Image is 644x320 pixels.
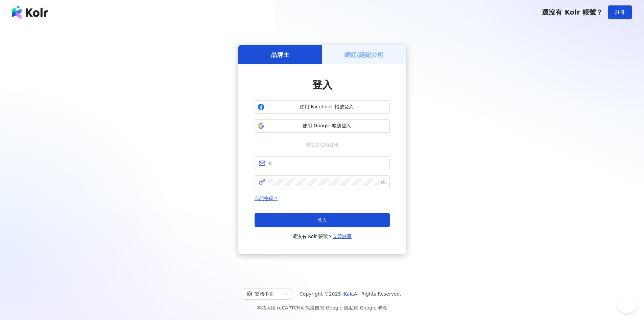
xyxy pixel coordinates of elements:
[617,293,637,313] iframe: Help Scout Beacon - Open
[255,196,278,201] a: 忘記密碼？
[542,8,603,16] span: 還沒有 Kolr 帳號？
[255,100,390,114] button: 使用 Facebook 帳號登入
[292,232,352,240] span: 還沒有 Kolr 帳號？
[247,289,281,299] div: 繁體中文
[317,217,327,223] span: 登入
[381,180,386,185] span: eye-invisible
[342,291,354,297] a: iKala
[255,213,390,227] button: 登入
[301,141,343,148] span: 或使用信箱註冊
[344,50,383,59] h5: 網紅/經紀公司
[608,5,632,19] button: 註冊
[255,119,390,133] button: 使用 Google 帳號登入
[257,304,387,312] span: 本站採用 reCAPTCHA 保護機制
[271,50,289,59] h5: 品牌主
[360,305,387,311] a: Google 條款
[12,5,48,19] img: logo
[267,123,387,129] span: 使用 Google 帳號登入
[267,104,387,110] span: 使用 Facebook 帳號登入
[300,290,401,298] span: Copyright © 2025 All Rights Reserved.
[312,79,332,91] span: 登入
[615,9,625,15] span: 註冊
[358,305,360,311] span: |
[326,305,358,311] a: Google 隱私權
[333,234,352,239] a: 立即註冊
[324,305,326,311] span: |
